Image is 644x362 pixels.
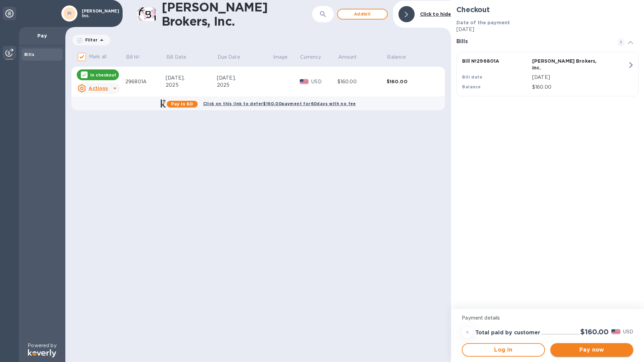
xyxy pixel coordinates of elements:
[125,78,166,85] div: 296801A
[338,54,357,61] p: Amount
[166,74,217,82] div: [DATE],
[300,79,309,84] img: USD
[532,58,600,71] p: [PERSON_NAME] Brokers, Inc.
[462,74,482,80] b: Bill date
[24,52,34,57] b: Bills
[456,26,639,33] p: [DATE]
[166,54,195,61] span: Bill Date
[580,328,609,336] h2: $160.00
[82,9,116,18] p: [PERSON_NAME] Inc.
[420,11,451,17] b: Click to hide
[462,327,473,338] div: =
[67,11,72,16] b: PI
[273,54,288,61] p: Image
[166,54,186,61] p: Bill Date
[556,346,628,354] span: Pay now
[166,82,217,89] div: 2025
[462,314,633,322] p: Payment details
[83,37,98,43] p: Filter
[456,5,639,14] h2: Checkout
[343,10,382,18] span: Add bill
[89,86,108,91] u: Actions
[623,328,633,335] p: USD
[462,58,529,64] p: Bill № 296801A
[468,346,539,354] span: Log in
[462,84,481,89] b: Balance
[300,54,321,61] p: Currency
[456,20,510,25] b: Date of the payment
[217,82,272,89] div: 2025
[387,54,406,61] p: Balance
[24,32,60,39] p: Pay
[337,78,387,85] div: $160.00
[217,74,272,82] div: [DATE],
[611,329,620,334] img: USD
[28,342,56,349] p: Powered by
[218,54,249,61] span: Due Date
[89,53,106,60] p: Mark all
[532,84,627,91] p: $160.00
[126,54,149,61] span: Bill №
[171,101,193,107] b: Pay in 60
[617,38,625,47] span: 1
[462,343,545,357] button: Log in
[203,101,356,106] b: Click on this link to defer $160.00 payment for 60 days with no fee
[311,78,337,85] p: USD
[532,74,627,81] p: [DATE]
[90,72,116,78] p: In checkout
[126,54,140,61] p: Bill №
[337,9,388,20] button: Addbill
[456,38,609,45] h3: Bills
[387,78,436,85] div: $160.00
[387,54,415,61] span: Balance
[475,330,540,336] h3: Total paid by customer
[338,54,366,61] span: Amount
[28,349,56,357] img: Logo
[218,54,240,61] p: Due Date
[550,343,633,357] button: Pay now
[456,52,639,96] button: Bill №296801A[PERSON_NAME] Brokers, Inc.Bill date[DATE]Balance$160.00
